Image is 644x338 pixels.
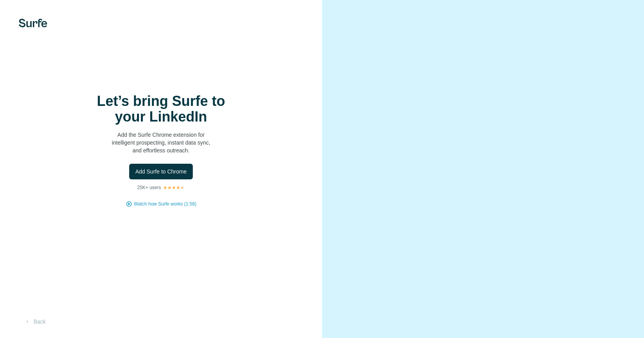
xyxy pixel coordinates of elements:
button: Add Surfe to Chrome [129,164,193,179]
img: Surfe's logo [19,19,47,27]
img: Rating Stars [163,185,185,190]
p: Add the Surfe Chrome extension for intelligent prospecting, instant data sync, and effortless out... [83,131,239,154]
button: Watch how Surfe works (1:58) [134,200,196,207]
p: 25K+ users [137,184,161,191]
button: Back [19,315,51,329]
span: Add Surfe to Chrome [135,168,187,175]
h1: Let’s bring Surfe to your LinkedIn [83,93,239,125]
